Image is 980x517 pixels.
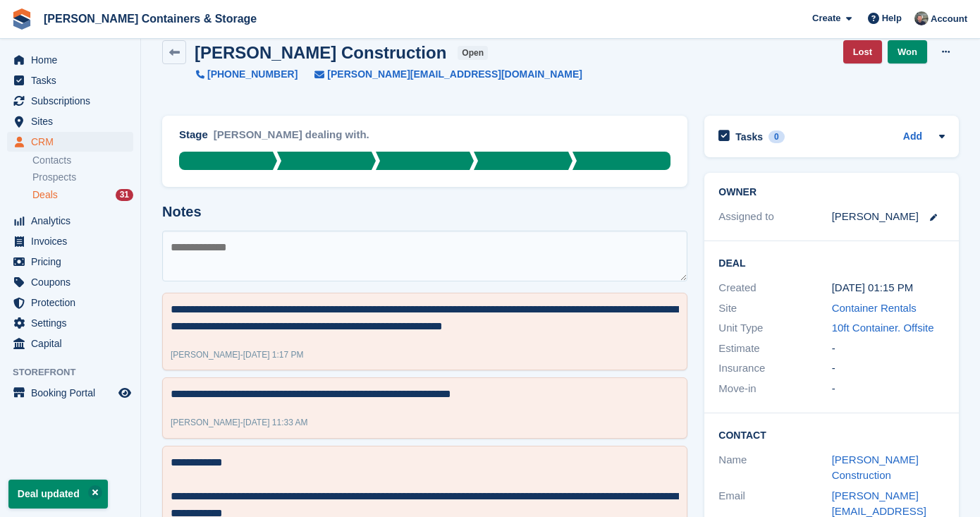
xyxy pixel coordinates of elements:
span: Deals [32,188,58,202]
div: Estimate [718,341,831,357]
span: open [458,46,488,60]
span: Help [882,11,902,25]
span: [DATE] 11:33 AM [243,418,308,427]
a: menu [7,313,133,333]
a: Prospects [32,170,133,185]
a: menu [7,272,133,292]
span: Analytics [31,211,116,231]
span: [PERSON_NAME] [171,418,240,427]
a: menu [7,252,133,272]
a: [PERSON_NAME] Construction [832,454,919,482]
div: Name [718,452,831,484]
span: Create [812,11,840,25]
h2: Notes [162,204,687,220]
a: Add [903,129,922,145]
span: Tasks [31,71,116,90]
span: [PHONE_NUMBER] [207,67,298,82]
div: Assigned to [718,209,831,225]
a: menu [7,132,133,152]
span: [DATE] 1:17 PM [243,350,304,360]
div: [PERSON_NAME] dealing with. [214,127,369,152]
h2: Deal [718,255,945,269]
a: menu [7,111,133,131]
span: Booking Portal [31,383,116,403]
div: - [832,381,945,397]
span: Settings [31,313,116,333]
a: Contacts [32,154,133,167]
a: Won [888,40,927,63]
a: 10ft Container. Offsite [832,322,934,334]
a: menu [7,293,133,312]
a: menu [7,91,133,111]
span: Pricing [31,252,116,272]
span: [PERSON_NAME][EMAIL_ADDRESS][DOMAIN_NAME] [327,67,582,82]
a: [PERSON_NAME][EMAIL_ADDRESS][DOMAIN_NAME] [298,67,582,82]
img: stora-icon-8386f47178a22dfd0bd8f6a31ec36ba5ce8667c1dd55bd0f319d3a0aa187defe.svg [11,8,32,30]
a: [PERSON_NAME] Containers & Storage [38,7,262,30]
div: 0 [768,130,785,143]
a: Deals 31 [32,188,133,202]
a: Container Rentals [832,302,917,314]
div: Created [718,280,831,296]
a: [PHONE_NUMBER] [196,67,298,82]
span: CRM [31,132,116,152]
h2: [PERSON_NAME] Construction [195,43,446,62]
span: Capital [31,334,116,353]
div: - [832,341,945,357]
p: Deal updated [8,480,108,509]
h2: Owner [718,187,945,198]
a: menu [7,50,133,70]
a: menu [7,231,133,251]
span: Protection [31,293,116,312]
div: Stage [179,127,208,143]
div: Move-in [718,381,831,397]
div: Unit Type [718,320,831,336]
span: Home [31,50,116,70]
div: Site [718,300,831,317]
div: Insurance [718,360,831,377]
img: Adam Greenhalgh [914,11,929,25]
div: 31 [116,189,133,201]
div: [PERSON_NAME] [832,209,919,225]
span: Subscriptions [31,91,116,111]
span: Storefront [13,365,140,379]
span: Sites [31,111,116,131]
a: menu [7,334,133,353]
a: menu [7,383,133,403]
span: [PERSON_NAME] [171,350,240,360]
span: Coupons [31,272,116,292]
a: menu [7,211,133,231]
div: [DATE] 01:15 PM [832,280,945,296]
span: Account [931,12,967,26]
div: - [171,348,304,361]
div: - [171,416,308,429]
a: Preview store [116,384,133,401]
a: Lost [843,40,882,63]
span: Invoices [31,231,116,251]
h2: Contact [718,427,945,442]
div: - [832,360,945,377]
span: Prospects [32,171,76,184]
a: menu [7,71,133,90]
h2: Tasks [735,130,763,143]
